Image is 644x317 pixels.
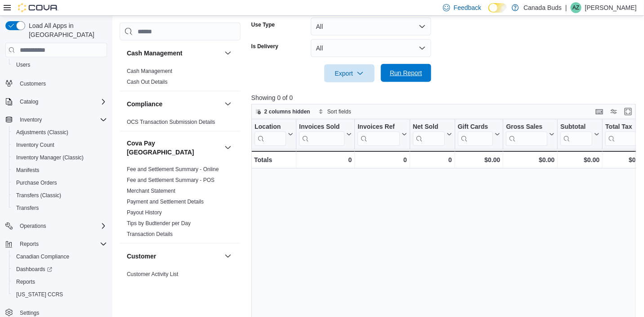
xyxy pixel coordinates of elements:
div: Totals [254,154,293,165]
h3: Cash Management [127,49,183,58]
a: Inventory Count [13,140,58,150]
div: Invoices Sold [299,123,344,146]
div: Aaron Zgud [571,2,581,13]
label: Is Delivery [251,43,278,50]
div: Location [255,123,286,131]
button: Users [9,59,111,71]
span: Cash Out Details [127,78,168,86]
div: Subtotal [560,123,592,146]
span: Transfers (Classic) [13,190,107,201]
div: Compliance [120,117,241,131]
button: Adjustments (Classic) [9,126,111,139]
button: Operations [16,221,50,231]
span: Canadian Compliance [13,251,107,262]
button: Reports [16,239,42,249]
span: Settings [20,309,39,317]
button: Cova Pay [GEOGRAPHIC_DATA] [223,142,233,153]
button: Compliance [223,99,233,109]
a: Customer Activity List [127,271,179,277]
span: Operations [20,222,46,230]
a: Manifests [13,165,43,176]
button: Inventory [2,113,111,126]
span: Adjustments (Classic) [13,127,107,138]
a: Dashboards [9,263,111,276]
span: Cash Management [127,68,172,75]
span: Fee and Settlement Summary - POS [127,177,215,184]
button: Net Sold [412,123,452,146]
span: Sort fields [327,108,351,115]
a: Tips by Budtender per Day [127,220,191,226]
span: Customers [16,77,107,89]
button: Gift Cards [457,123,500,146]
span: Customers [20,80,46,87]
button: Reports [9,276,111,288]
a: Payout History [127,209,162,216]
button: Subtotal [560,123,599,146]
button: Export [324,64,375,82]
span: Adjustments (Classic) [16,129,68,136]
span: Transfers (Classic) [16,192,61,199]
label: Use Type [251,21,275,28]
button: All [311,39,431,57]
a: [US_STATE] CCRS [13,289,67,300]
button: Customers [2,77,111,90]
span: Dashboards [13,264,107,275]
span: Load All Apps in [GEOGRAPHIC_DATA] [25,21,107,39]
span: Run Report [390,68,422,77]
span: Transaction Details [127,231,173,238]
div: 0 [412,154,452,165]
button: Invoices Sold [299,123,352,146]
span: Fee and Settlement Summary - Online [127,166,219,173]
button: Cova Pay [GEOGRAPHIC_DATA] [127,139,221,157]
span: Inventory Count [16,141,54,149]
a: Reports [13,276,39,287]
a: Merchant Statement [127,188,175,194]
button: Customer [127,252,221,261]
a: Transfers (Classic) [13,190,65,201]
span: Purchase Orders [16,179,57,186]
button: Invoices Ref [358,123,407,146]
span: Reports [20,240,39,248]
h3: Compliance [127,100,162,109]
div: Invoices Ref [358,123,399,131]
button: Sort fields [315,106,355,117]
button: Customer [223,251,233,262]
button: Gross Sales [506,123,555,146]
span: Transfers [16,204,39,212]
input: Dark Mode [488,3,507,13]
div: Gift Card Sales [457,123,493,146]
span: Reports [16,239,107,249]
span: [US_STATE] CCRS [16,291,63,298]
button: Cash Management [223,48,233,59]
span: OCS Transaction Submission Details [127,118,215,126]
div: Gross Sales [506,123,547,131]
a: OCS Transaction Submission Details [127,119,215,125]
span: Tips by Budtender per Day [127,220,191,227]
button: Operations [2,220,111,232]
a: Cash Out Details [127,79,168,85]
a: Users [13,59,34,70]
button: Transfers [9,202,111,214]
div: 0 [299,154,352,165]
span: Feedback [454,3,481,12]
div: $0.00 [560,154,599,165]
div: Total Tax [605,123,637,131]
button: Canadian Compliance [9,250,111,263]
p: [PERSON_NAME] [585,2,637,13]
span: 2 columns hidden [264,108,310,115]
span: Inventory Count [13,140,107,150]
p: | [565,2,567,13]
span: Customer Activity List [127,271,179,278]
span: Purchase Orders [13,177,107,188]
button: Keyboard shortcuts [594,106,605,117]
button: Reports [2,238,111,250]
h3: Customer [127,252,156,261]
div: Gross Sales [506,123,547,146]
button: Transfers (Classic) [9,189,111,202]
p: Showing 0 of 0 [251,93,640,102]
span: Operations [16,221,107,231]
span: Inventory [16,114,107,125]
div: Total Tax [605,123,637,146]
span: AZ [572,2,579,13]
div: Invoices Ref [358,123,399,146]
